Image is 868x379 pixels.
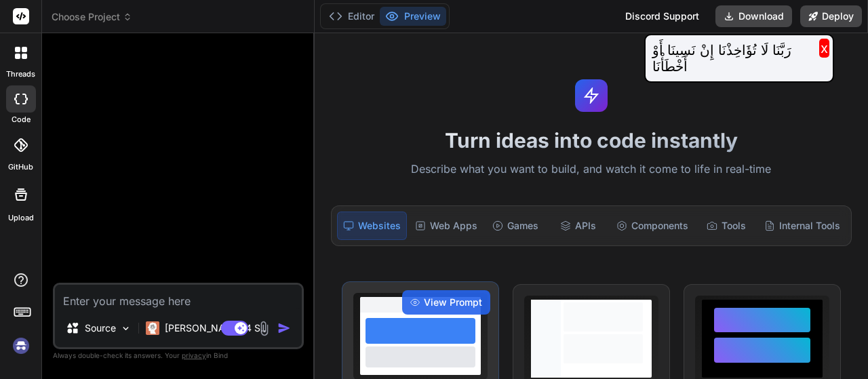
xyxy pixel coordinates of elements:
[9,334,33,357] img: signin
[8,212,34,224] label: Upload
[696,212,756,240] div: Tools
[410,212,483,240] div: Web Apps
[323,161,860,178] p: Describe what you want to build, and watch it come to life in real-time
[8,161,33,173] label: GitHub
[52,10,132,24] span: Choose Project
[337,212,407,240] div: Websites
[800,5,862,27] button: Deploy
[548,212,608,240] div: APIs
[85,321,116,335] p: Source
[486,212,545,240] div: Games
[759,212,846,240] div: Internal Tools
[256,321,272,336] img: attachment
[323,7,380,26] button: Editor
[12,114,31,125] label: code
[380,7,446,26] button: Preview
[323,128,860,153] h1: Turn ideas into code instantly
[120,323,132,334] img: Pick Models
[819,39,829,58] button: x
[182,351,206,359] span: privacy
[644,34,834,83] div: رَبَّنَا لَا تُؤَاخِذْنَا إِنْ نَسِينَا أَوْ أَخْطَأْنَا
[277,321,291,335] img: icon
[6,68,35,80] label: threads
[611,212,694,240] div: Components
[715,5,792,27] button: Download
[53,349,304,362] p: Always double-check its answers. Your in Bind
[165,321,266,335] p: [PERSON_NAME] 4 S..
[617,5,707,27] div: Discord Support
[146,321,159,335] img: Claude 4 Sonnet
[424,296,482,309] span: View Prompt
